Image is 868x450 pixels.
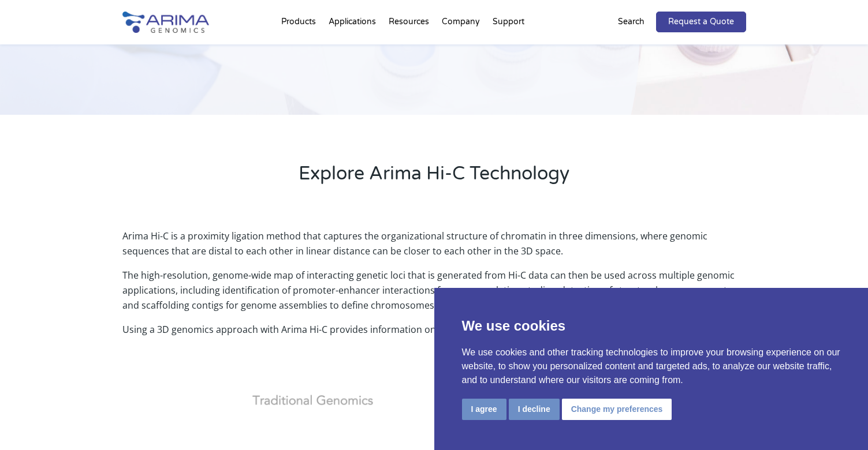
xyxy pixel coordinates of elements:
button: Change my preferences [562,399,672,420]
p: Arima Hi-C is a proximity ligation method that captures the organizational structure of chromatin... [122,228,746,268]
button: I decline [509,399,560,420]
img: Arima-Genomics-logo [122,12,209,33]
a: Request a Quote [656,12,746,32]
p: We use cookies [462,316,841,336]
h2: Explore Arima Hi-C Technology [122,161,746,196]
p: Search [618,14,645,29]
p: We use cookies and other tracking technologies to improve your browsing experience on our website... [462,346,841,387]
p: Using a 3D genomics approach with Arima Hi-C provides information on both the sequence + structur... [122,322,746,337]
button: I agree [462,399,506,420]
p: The high-resolution, genome-wide map of interacting genetic loci that is generated from Hi-C data... [122,268,746,322]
